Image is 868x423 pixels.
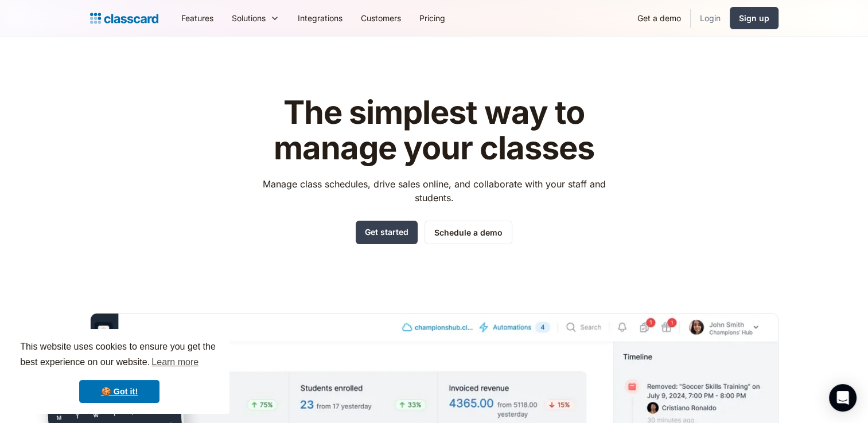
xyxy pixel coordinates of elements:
[730,7,779,29] a: Sign up
[356,221,418,244] a: Get started
[425,221,512,244] a: Schedule a demo
[628,5,690,31] a: Get a demo
[90,10,158,26] a: Logo
[252,177,616,205] p: Manage class schedules, drive sales online, and collaborate with your staff and students.
[223,5,289,31] div: Solutions
[252,95,616,166] h1: The simplest way to manage your classes
[289,5,352,31] a: Integrations
[9,329,229,414] div: cookieconsent
[691,5,730,31] a: Login
[739,12,769,24] div: Sign up
[20,340,219,371] span: This website uses cookies to ensure you get the best experience on our website.
[79,380,159,403] a: dismiss cookie message
[352,5,410,31] a: Customers
[172,5,223,31] a: Features
[410,5,454,31] a: Pricing
[232,12,266,24] div: Solutions
[829,384,857,412] div: Open Intercom Messenger
[150,354,200,371] a: learn more about cookies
